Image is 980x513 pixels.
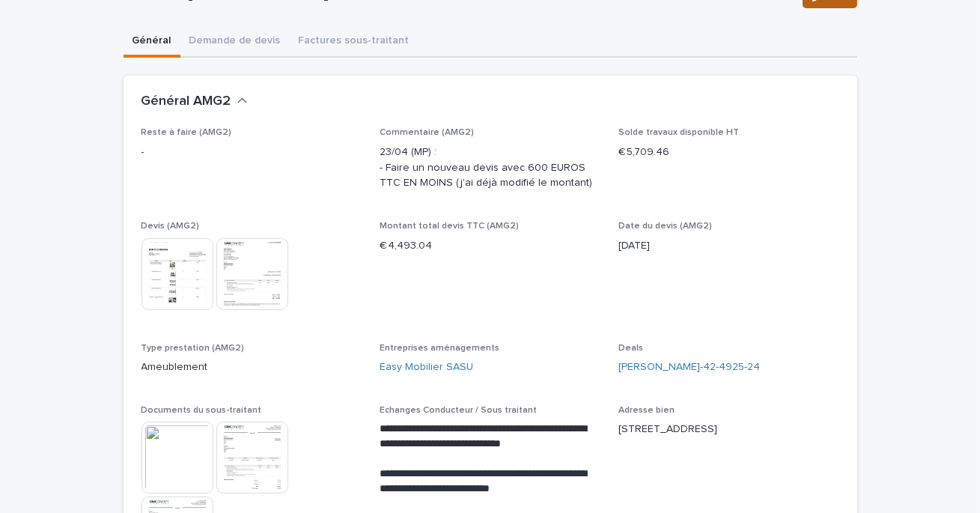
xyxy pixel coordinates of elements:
[141,94,231,110] h2: Général AMG2
[380,359,473,375] a: Easy Mobilier SASU
[180,26,290,58] button: Demande de devis
[380,128,474,137] span: Commentaire (AMG2)
[380,344,499,353] span: Entreprises aménagements
[618,238,839,254] p: [DATE]
[618,128,739,137] span: Solde travaux disponible HT
[141,222,200,231] span: Devis (AMG2)
[618,406,675,415] span: Adresse bien
[141,145,362,160] p: -
[618,145,839,160] p: € 5,709.46
[380,145,600,191] p: 23/04 (MP) : - Faire un nouveau devis avec 600 EUROS TTC EN MOINS (j'ai déjà modifié le montant)
[141,406,262,415] span: Documents du sous-traitant
[141,359,362,375] p: Ameublement
[141,344,245,353] span: Type prestation (AMG2)
[618,222,712,231] span: Date du devis (AMG2)
[618,344,643,353] span: Deals
[380,406,537,415] span: Echanges Conducteur / Sous traitant
[141,94,248,110] button: Général AMG2
[141,128,232,137] span: Reste à faire (AMG2)
[618,359,760,375] a: [PERSON_NAME]-42-4925-24
[124,26,180,58] button: Général
[380,222,519,231] span: Montant total devis TTC (AMG2)
[380,238,600,254] p: € 4,493.04
[618,422,839,437] p: [STREET_ADDRESS]
[290,26,419,58] button: Factures sous-traitant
